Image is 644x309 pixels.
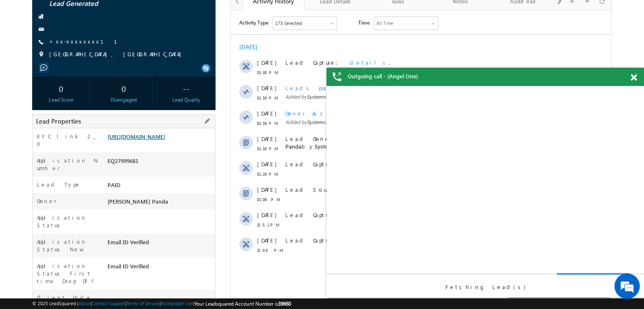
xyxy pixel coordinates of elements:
[119,150,158,157] span: details
[32,300,291,308] span: © 2025 LeadSquared | | | | |
[49,38,127,45] a: +xx-xxxxxxxx11
[42,7,106,19] div: Sales Activity,Email Bounced,Email Link Clicked,Email Marked Spam,Email Opened & 168 more..
[8,33,36,41] div: [DATE]
[26,226,45,234] span: [DATE]
[98,109,134,115] span: [DATE] 01:30 PM
[55,49,112,56] span: Lead Capture:
[238,176,256,183] span: System
[160,80,213,96] div: --
[98,83,134,90] span: [DATE] 01:30 PM
[55,83,334,91] span: Added by on
[8,6,38,19] span: Activity Type
[278,301,291,307] span: 39660
[55,125,243,140] span: Lead Owner changed from to by through .
[55,226,112,234] span: Lead Capture:
[55,201,334,209] div: .
[37,181,81,188] label: Lead Type
[161,301,193,306] a: Acceptable Use
[173,125,192,132] span: System
[127,6,139,19] span: Time
[115,243,154,254] em: Start Chat
[34,80,88,96] div: 0
[131,132,173,140] span: Automation
[55,125,243,140] span: [PERSON_NAME] Panda
[37,197,57,205] label: Owner
[105,157,215,168] div: EQ27999681
[26,74,45,82] span: [DATE]
[78,301,91,306] a: About
[55,150,334,158] div: .
[14,44,36,55] img: d_60004797649_company_0_60004797649
[37,262,99,285] label: Application Status First time Drop Off
[181,176,198,183] span: Empty
[92,301,125,306] a: Contact Support
[26,160,52,168] span: 01:20 PM
[26,125,45,132] span: [DATE]
[139,4,159,25] div: Minimize live chat window
[160,96,213,104] div: Lead Quality
[194,301,291,307] span: Your Leadsquared Account Number is
[26,201,45,209] span: [DATE]
[55,201,112,208] span: Lead Capture:
[348,72,418,80] span: Outgoing call - (Angel One)
[37,294,92,301] label: Client Code
[84,132,102,140] span: System
[37,214,99,229] label: Application Status
[55,74,153,81] span: Leads pushed - RYNG
[26,99,45,107] span: [DATE]
[76,83,92,90] span: System
[26,135,52,142] span: 01:30 PM
[55,176,257,183] span: Lead Source changed from to by .
[105,238,215,250] div: Email ID Verified
[26,49,45,56] span: [DATE]
[108,133,165,140] a: [URL][DOMAIN_NAME]
[119,201,158,208] span: details
[105,181,215,193] div: PAID
[34,96,88,104] div: Lead Score
[37,238,99,253] label: Application Status New
[26,58,52,66] span: 01:30 PM
[97,80,150,96] div: 0
[26,185,52,193] span: 01:06 PM
[49,50,185,59] span: [GEOGRAPHIC_DATA], [GEOGRAPHIC_DATA]
[26,84,52,91] span: 01:30 PM
[55,49,334,56] div: .
[55,99,153,107] span: Owner Assignment Date
[37,157,99,172] label: Application Number
[26,211,52,218] span: 12:51 PM
[108,198,168,205] span: [PERSON_NAME] Panda
[26,176,45,183] span: [DATE]
[55,226,334,234] div: .
[55,150,112,157] span: Lead Capture:
[11,78,155,235] textarea: Type your message and hit 'Enter'
[119,226,158,234] span: details
[37,132,99,148] label: KYC link 2_0
[146,9,163,17] div: All Time
[55,108,334,116] span: Added by on
[26,236,52,244] span: 12:48 PM
[76,109,92,115] span: System
[207,176,224,183] span: google
[44,44,142,55] div: Chat with us now
[127,301,160,306] a: Terms of Service
[119,49,158,56] span: details
[26,109,52,117] span: 01:30 PM
[105,262,215,274] div: Email ID Verified
[44,9,71,17] div: 173 Selected
[97,96,150,104] div: Disengaged
[36,117,81,125] span: Lead Properties
[26,150,45,158] span: [DATE]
